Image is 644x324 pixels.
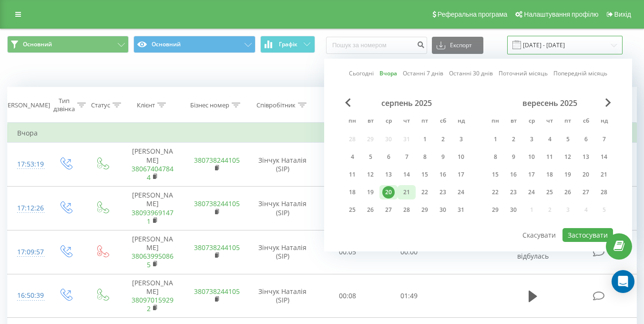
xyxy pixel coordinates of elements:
[507,204,520,216] div: 30
[525,186,538,199] div: 24
[416,203,434,217] div: пт 29 серп 2025 р.
[543,168,556,181] div: 18
[452,167,470,182] div: нд 17 серп 2025 р.
[416,132,434,146] div: пт 1 серп 2025 р.
[507,186,520,199] div: 23
[522,185,541,199] div: ср 24 вер 2025 р.
[580,168,592,181] div: 20
[507,133,520,146] div: 2
[486,203,504,217] div: пн 29 вер 2025 р.
[248,187,317,230] td: Зінчук Наталія (SIP)
[507,151,520,163] div: 9
[612,270,634,293] div: Open Intercom Messenger
[317,274,378,318] td: 00:08
[343,150,361,164] div: пн 4 серп 2025 р.
[486,98,613,108] div: вересень 2025
[522,132,541,146] div: ср 3 вер 2025 р.
[452,203,470,217] div: нд 31 серп 2025 р.
[398,203,416,217] div: чт 28 серп 2025 р.
[419,133,431,146] div: 1
[343,98,470,108] div: серпень 2025
[455,133,467,146] div: 3
[577,132,595,146] div: сб 6 вер 2025 р.
[194,243,240,252] a: 380738244105
[543,133,556,146] div: 4
[378,230,440,274] td: 00:00
[507,168,520,181] div: 16
[577,167,595,182] div: сб 20 вер 2025 р.
[489,133,501,146] div: 1
[525,168,538,181] div: 17
[438,10,508,18] span: Реферальна програма
[559,132,577,146] div: пт 5 вер 2025 р.
[419,151,431,163] div: 8
[91,101,110,109] div: Статус
[434,167,452,182] div: сб 16 серп 2025 р.
[343,185,361,199] div: пн 18 серп 2025 р.
[595,167,613,182] div: нд 21 вер 2025 р.
[486,132,504,146] div: пн 1 вер 2025 р.
[598,186,610,199] div: 28
[614,10,631,18] span: Вихід
[455,186,467,199] div: 24
[437,168,449,181] div: 16
[379,167,398,182] div: ср 13 серп 2025 р.
[561,115,575,129] abbr: п’ятниця
[595,150,613,164] div: нд 14 вер 2025 р.
[364,168,377,181] div: 12
[419,186,431,199] div: 22
[434,150,452,164] div: сб 9 серп 2025 р.
[559,150,577,164] div: пт 12 вер 2025 р.
[133,36,255,53] button: Основний
[403,69,443,78] a: Останні 7 днів
[562,168,574,181] div: 19
[364,151,377,163] div: 5
[597,115,611,129] abbr: неділя
[346,204,358,216] div: 25
[524,10,598,18] span: Налаштування профілю
[504,132,522,146] div: вт 2 вер 2025 р.
[542,115,557,129] abbr: четвер
[517,228,561,242] button: Скасувати
[434,132,452,146] div: сб 2 серп 2025 р.
[137,101,155,109] div: Клієнт
[504,185,522,199] div: вт 23 вер 2025 р.
[364,204,377,216] div: 26
[121,143,184,187] td: [PERSON_NAME]
[346,168,358,181] div: 11
[489,168,501,181] div: 15
[194,156,240,165] a: 380738244105
[416,150,434,164] div: пт 8 серп 2025 р.
[580,151,592,163] div: 13
[419,204,431,216] div: 29
[343,167,361,182] div: пн 11 серп 2025 р.
[132,208,174,226] a: 380939691471
[595,132,613,146] div: нд 7 вер 2025 р.
[23,41,52,48] span: Основний
[524,115,539,129] abbr: середа
[317,230,378,274] td: 00:05
[432,37,483,54] button: Експорт
[553,69,607,78] a: Попередній місяць
[400,151,413,163] div: 7
[562,228,613,242] button: Застосувати
[595,185,613,199] div: нд 28 вер 2025 р.
[361,150,379,164] div: вт 5 серп 2025 р.
[489,151,501,163] div: 8
[489,204,501,216] div: 29
[580,133,592,146] div: 6
[562,151,574,163] div: 12
[121,187,184,230] td: [PERSON_NAME]
[455,168,467,181] div: 17
[543,186,556,199] div: 25
[398,167,416,182] div: чт 14 серп 2025 р.
[190,101,229,109] div: Бізнес номер
[543,151,556,163] div: 11
[416,167,434,182] div: пт 15 серп 2025 р.
[361,185,379,199] div: вт 19 серп 2025 р.
[598,151,610,163] div: 14
[17,286,37,305] div: 16:50:39
[488,115,502,129] abbr: понеділок
[8,124,637,143] td: Вчора
[514,243,552,261] span: Розмова не відбулась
